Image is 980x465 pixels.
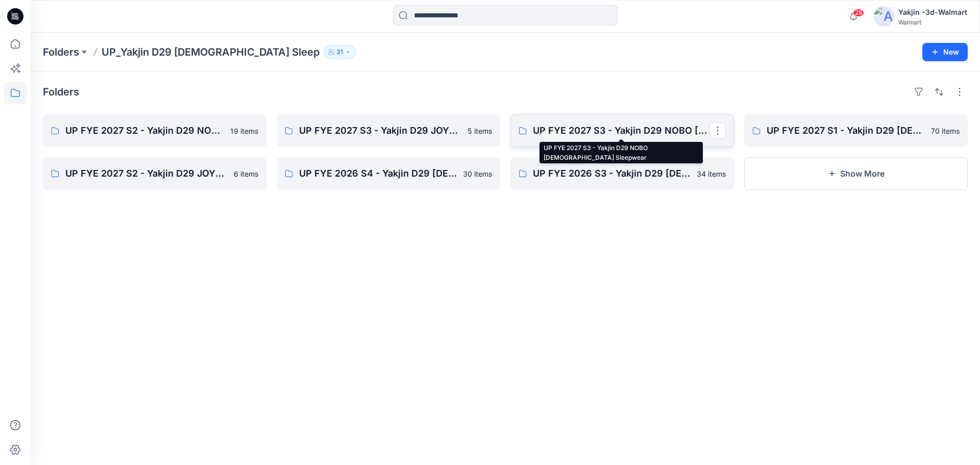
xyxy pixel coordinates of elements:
button: Show More [744,157,968,190]
div: Walmart [898,18,967,26]
p: UP FYE 2026 S3 - Yakjin D29 [DEMOGRAPHIC_DATA] Sleepwear [533,166,691,181]
p: UP FYE 2027 S2 - Yakjin D29 NOBO [DEMOGRAPHIC_DATA] Sleepwear [65,124,224,138]
a: UP FYE 2027 S2 - Yakjin D29 NOBO [DEMOGRAPHIC_DATA] Sleepwear19 items [43,114,266,147]
h4: Folders [43,86,79,98]
p: 70 items [931,126,960,136]
a: UP FYE 2026 S3 - Yakjin D29 [DEMOGRAPHIC_DATA] Sleepwear34 items [510,157,734,190]
div: Yakjin -3d-Walmart [898,6,967,18]
p: 30 items [463,168,492,179]
p: UP_Yakjin D29 [DEMOGRAPHIC_DATA] Sleep [102,45,320,59]
span: 28 [853,9,864,17]
a: UP FYE 2027 S3 - Yakjin D29 JOYSPUN [DEMOGRAPHIC_DATA] Sleepwear5 items [277,114,500,147]
p: UP FYE 2026 S4 - Yakjin D29 [DEMOGRAPHIC_DATA] Sleepwear [299,166,457,181]
p: UP FYE 2027 S3 - Yakjin D29 NOBO [DEMOGRAPHIC_DATA] Sleepwear [533,124,709,138]
p: UP FYE 2027 S1 - Yakjin D29 [DEMOGRAPHIC_DATA] Sleepwear [767,124,925,138]
p: 6 items [234,168,258,179]
img: avatar [874,6,894,27]
p: 31 [336,46,343,58]
p: UP FYE 2027 S3 - Yakjin D29 JOYSPUN [DEMOGRAPHIC_DATA] Sleepwear [299,124,461,138]
a: UP FYE 2027 S2 - Yakjin D29 JOYSPUN [DEMOGRAPHIC_DATA] Sleepwear6 items [43,157,266,190]
a: UP FYE 2027 S1 - Yakjin D29 [DEMOGRAPHIC_DATA] Sleepwear70 items [744,114,968,147]
a: Folders [43,45,79,59]
a: UP FYE 2026 S4 - Yakjin D29 [DEMOGRAPHIC_DATA] Sleepwear30 items [277,157,500,190]
p: 5 items [468,126,492,136]
p: UP FYE 2027 S2 - Yakjin D29 JOYSPUN [DEMOGRAPHIC_DATA] Sleepwear [65,166,228,181]
a: UP FYE 2027 S3 - Yakjin D29 NOBO [DEMOGRAPHIC_DATA] Sleepwear [510,114,734,147]
button: 31 [324,45,356,59]
button: New [922,43,968,61]
p: 19 items [230,126,258,136]
p: 34 items [697,168,726,179]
